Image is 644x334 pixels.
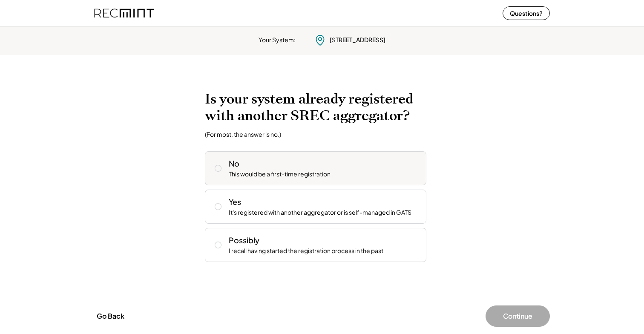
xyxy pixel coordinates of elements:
[205,130,281,138] div: (For most, the answer is no.)
[330,36,385,44] div: [STREET_ADDRESS]
[94,307,127,325] button: Go Back
[229,158,239,169] div: No
[486,305,550,327] button: Continue
[229,208,411,217] div: It's registered with another aggregator or is self-managed in GATS
[229,247,383,255] div: I recall having started the registration process in the past
[205,91,439,124] h2: Is your system already registered with another SREC aggregator?
[229,196,241,207] div: Yes
[94,2,154,24] img: recmint-logotype%403x%20%281%29.jpeg
[503,6,550,20] button: Questions?
[259,36,296,44] div: Your System:
[229,170,331,179] div: This would be a first-time registration
[229,235,259,245] div: Possibly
